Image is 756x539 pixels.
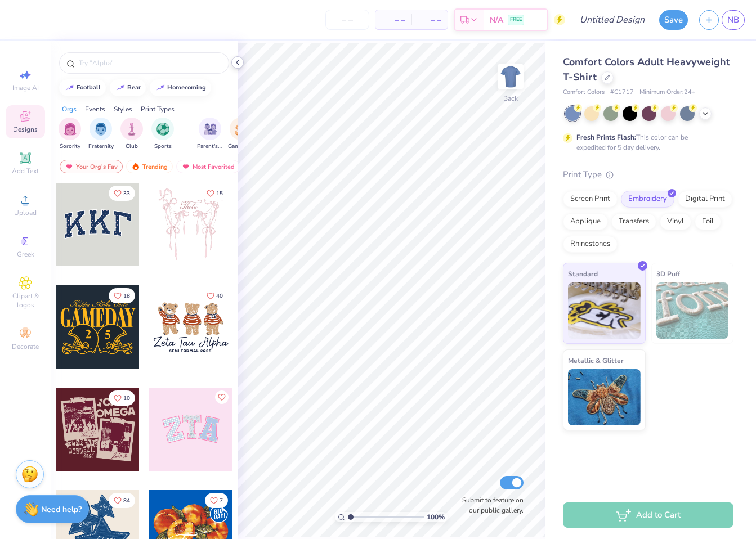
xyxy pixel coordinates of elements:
img: Club Image [126,123,138,136]
button: filter button [228,118,254,151]
button: filter button [120,118,143,151]
button: Like [109,390,135,406]
div: filter for Fraternity [88,118,114,151]
span: Game Day [228,142,254,151]
span: Upload [14,208,37,217]
span: Minimum Order: 24 + [639,88,696,97]
div: bear [127,84,141,91]
img: Sports Image [156,123,169,136]
input: – – [325,10,369,30]
span: Club [126,142,138,151]
span: 100 % [427,512,445,522]
strong: Fresh Prints Flash: [576,133,636,142]
div: filter for Sports [151,118,174,151]
img: most_fav.gif [65,163,74,170]
div: Orgs [62,104,77,114]
button: Like [109,186,135,201]
span: – – [382,14,405,26]
button: Like [205,493,228,508]
img: trend_line.gif [156,84,165,91]
span: – – [418,14,441,26]
img: Back [499,65,522,88]
img: Sorority Image [64,123,77,136]
span: 3D Puff [656,268,680,280]
span: Sorority [60,142,80,151]
span: Designs [13,125,38,134]
span: 18 [123,293,130,299]
div: Back [503,93,518,104]
button: Like [202,288,228,303]
strong: Need help? [41,504,82,515]
img: trending.gif [131,163,140,170]
div: Print Type [563,168,733,181]
div: Styles [114,104,132,114]
span: Greek [17,250,34,259]
div: Print Types [141,104,175,114]
div: Events [85,104,105,114]
img: most_fav.gif [181,163,190,170]
span: Fraternity [88,142,114,151]
img: trend_line.gif [65,84,74,91]
input: Untitled Design [571,8,654,31]
img: Game Day Image [235,123,248,136]
img: trend_line.gif [116,84,125,91]
button: filter button [151,118,174,151]
span: N/A [490,14,503,26]
a: NB [722,10,745,30]
span: Clipart & logos [6,291,45,309]
span: Decorate [12,342,39,351]
span: # C1717 [610,88,634,97]
span: Standard [568,268,598,280]
div: Transfers [611,213,656,230]
button: filter button [88,118,114,151]
img: Fraternity Image [95,123,107,136]
div: Applique [563,213,608,230]
div: filter for Club [120,118,143,151]
label: Submit to feature on our public gallery. [456,495,524,515]
button: Like [202,186,228,201]
button: Like [109,493,135,508]
div: filter for Sorority [59,118,81,151]
span: Comfort Colors [563,88,605,97]
span: FREE [510,16,522,24]
span: NB [727,14,739,26]
button: football [59,79,106,96]
div: filter for Parent's Weekend [197,118,223,151]
div: football [77,84,101,91]
span: 40 [216,293,223,299]
img: Parent's Weekend Image [204,123,217,136]
div: This color can be expedited for 5 day delivery. [576,132,715,152]
div: Rhinestones [563,236,618,253]
input: Try "Alpha" [78,57,222,69]
button: bear [110,79,146,96]
span: 15 [216,191,223,196]
span: Parent's Weekend [197,142,223,151]
div: Embroidery [621,191,674,208]
button: filter button [197,118,223,151]
button: filter button [59,118,81,151]
img: Standard [568,282,641,339]
div: filter for Game Day [228,118,254,151]
div: Foil [695,213,721,230]
img: 3D Puff [656,282,729,339]
button: homecoming [150,79,211,96]
div: Digital Print [678,191,732,208]
span: Comfort Colors Adult Heavyweight T-Shirt [563,55,730,84]
span: 84 [123,498,130,504]
span: Add Text [12,167,39,176]
button: Save [659,10,688,30]
div: Trending [126,160,173,173]
div: Your Org's Fav [60,160,123,173]
span: 7 [220,498,223,504]
div: Most Favorited [176,160,240,173]
span: Image AI [12,83,39,92]
button: Like [215,390,229,404]
button: Like [109,288,135,303]
span: 33 [123,191,130,196]
img: Metallic & Glitter [568,369,641,425]
div: Screen Print [563,191,618,208]
div: homecoming [167,84,206,91]
span: Sports [154,142,172,151]
span: Metallic & Glitter [568,354,624,366]
span: 10 [123,396,130,401]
